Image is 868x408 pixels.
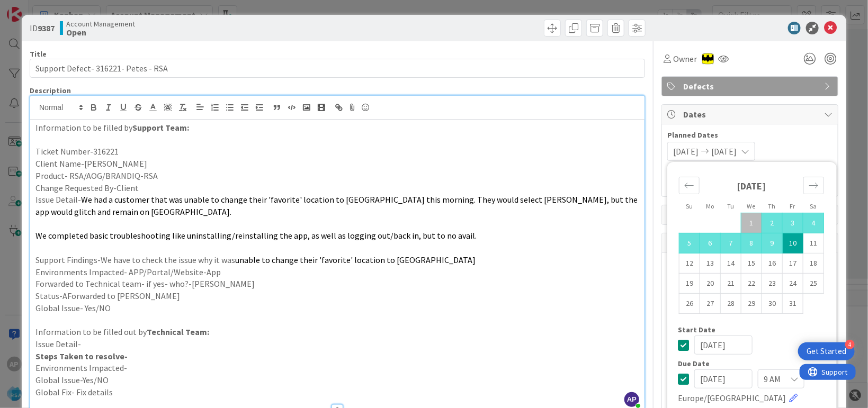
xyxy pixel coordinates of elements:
td: Choose Wednesday, 10/15/2025 12:00 PM as your check-in date. It’s available. [741,253,762,273]
td: Selected. Wednesday, 10/08/2025 12:00 PM [741,233,762,253]
td: Choose Wednesday, 10/29/2025 12:00 PM as your check-in date. It’s available. [741,293,762,313]
span: We completed basic troubleshooting like uninstalling/reinstalling the app, as well as logging out... [35,230,477,241]
td: Selected. Saturday, 10/04/2025 12:00 PM [803,213,824,233]
div: Calendar [667,167,836,326]
p: Ticket Number-316221 [35,146,639,158]
strong: Steps Taken to resolve- [35,351,128,361]
td: Choose Thursday, 10/30/2025 12:00 PM as your check-in date. It’s available. [762,293,783,313]
strong: Support Team: [132,122,189,133]
label: Title [30,49,47,59]
p: Product- RSA/AOG/BRANDIQ-RSA [35,170,639,182]
span: ID [30,22,55,34]
td: Choose Saturday, 10/25/2025 12:00 PM as your check-in date. It’s available. [803,273,824,293]
div: 4 [845,340,855,349]
div: Get Started [807,346,846,357]
img: AC [702,53,714,65]
td: Choose Tuesday, 10/14/2025 12:00 PM as your check-in date. It’s available. [721,253,741,273]
span: Support [22,2,48,14]
p: Global Issue-Yes/NO [35,374,639,386]
td: Choose Sunday, 10/12/2025 12:00 PM as your check-in date. It’s available. [679,253,700,273]
td: Choose Sunday, 10/26/2025 12:00 PM as your check-in date. It’s available. [679,293,700,313]
td: Choose Wednesday, 10/22/2025 12:00 PM as your check-in date. It’s available. [741,273,762,293]
p: Forwarded to Technical team- if yes- who?-[PERSON_NAME] [35,278,639,290]
input: MM/DD/YYYY [694,336,753,355]
p: Information to be filled by [35,122,639,134]
td: Selected. Friday, 10/03/2025 12:00 PM [783,213,803,233]
small: Su [686,202,693,210]
p: Environments Impacted- APP/Portal/Website-App [35,266,639,278]
b: 9387 [38,23,55,33]
p: Information to be filled out by [35,326,639,338]
td: Choose Thursday, 10/23/2025 12:00 PM as your check-in date. It’s available. [762,273,783,293]
strong: Technical Team: [147,327,209,337]
td: Selected. Tuesday, 10/07/2025 12:00 PM [721,233,741,253]
span: Description [30,86,71,95]
span: Account Management [66,20,135,28]
p: Global Issue- Yes/NO [35,302,639,314]
td: Choose Tuesday, 10/21/2025 12:00 PM as your check-in date. It’s available. [721,273,741,293]
td: Selected. Thursday, 10/02/2025 12:00 PM [762,213,783,233]
p: Change Requested By-Client [35,182,639,194]
td: Selected. Thursday, 10/09/2025 12:00 PM [762,233,783,253]
td: Choose Saturday, 10/18/2025 12:00 PM as your check-in date. It’s available. [803,253,824,273]
td: Choose Monday, 10/13/2025 12:00 PM as your check-in date. It’s available. [700,253,721,273]
div: Move forward to switch to the next month. [803,177,824,194]
td: Selected. Monday, 10/06/2025 12:00 PM [700,233,721,253]
p: Environments Impacted- [35,362,639,374]
td: Choose Friday, 10/24/2025 12:00 PM as your check-in date. It’s available. [783,273,803,293]
span: [DATE] [711,145,737,158]
td: Choose Friday, 10/31/2025 12:00 PM as your check-in date. It’s available. [783,293,803,313]
span: Due Date [678,360,710,367]
small: Mo [706,202,714,210]
input: MM/DD/YYYY [694,369,753,388]
p: Issue Detail- [35,194,639,217]
p: Issue Detail- [35,338,639,350]
input: type card name here... [30,59,645,78]
td: Choose Friday, 10/17/2025 12:00 PM as your check-in date. It’s available. [783,253,803,273]
small: Fr [790,202,795,210]
td: Choose Saturday, 10/11/2025 12:00 PM as your check-in date. It’s available. [803,233,824,253]
small: Tu [727,202,734,210]
p: Support Findings-We have to check the issue why it was [35,254,639,266]
small: We [747,202,756,210]
span: AP [624,392,639,407]
td: Choose Thursday, 10/16/2025 12:00 PM as your check-in date. It’s available. [762,253,783,273]
p: Status-AForwarded to [PERSON_NAME] [35,290,639,302]
td: Selected. Wednesday, 10/01/2025 12:00 PM [741,213,762,233]
span: 9 AM [764,371,781,386]
small: Sa [810,202,817,210]
span: Owner [673,52,697,65]
div: Move backward to switch to the previous month. [679,177,700,194]
td: Selected as end date. Friday, 10/10/2025 12:00 PM [783,233,803,253]
td: Choose Tuesday, 10/28/2025 12:00 PM as your check-in date. It’s available. [721,293,741,313]
td: Choose Monday, 10/20/2025 12:00 PM as your check-in date. It’s available. [700,273,721,293]
span: Planned Dates [667,130,833,141]
strong: [DATE] [737,180,766,192]
span: We had a customer that was unable to change their 'favorite' location to [GEOGRAPHIC_DATA] this m... [35,194,639,217]
span: Dates [683,108,819,121]
small: Th [768,202,776,210]
td: Selected. Sunday, 10/05/2025 12:00 PM [679,233,700,253]
span: Start Date [678,326,715,333]
span: Europe/[GEOGRAPHIC_DATA] [678,392,786,404]
p: Global Fix- Fix details [35,386,639,398]
td: Choose Monday, 10/27/2025 12:00 PM as your check-in date. It’s available. [700,293,721,313]
td: Choose Sunday, 10/19/2025 12:00 PM as your check-in date. It’s available. [679,273,700,293]
b: Open [66,28,135,37]
span: Defects [683,80,819,93]
span: [DATE] [673,145,699,158]
div: Open Get Started checklist, remaining modules: 4 [798,342,855,360]
span: unable to change their 'favorite' location to [GEOGRAPHIC_DATA] [235,255,476,265]
p: Client Name-[PERSON_NAME] [35,158,639,170]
